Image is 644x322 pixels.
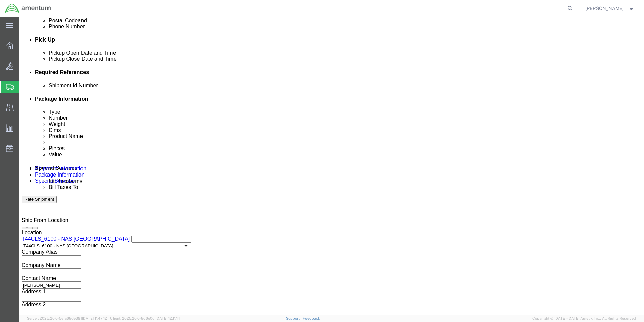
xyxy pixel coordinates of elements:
[585,5,624,12] span: Joel Salinas
[5,3,51,14] img: logo
[156,316,180,320] span: [DATE] 12:11:14
[82,316,107,320] span: [DATE] 11:47:12
[110,316,180,320] span: Client: 2025.20.0-8c6e0cf
[585,4,635,12] button: [PERSON_NAME]
[27,316,107,320] span: Server: 2025.20.0-5efa686e39f
[532,316,636,321] span: Copyright © [DATE]-[DATE] Agistix Inc., All Rights Reserved
[19,17,644,315] iframe: FS Legacy Container
[286,316,303,320] a: Support
[303,316,320,320] a: Feedback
